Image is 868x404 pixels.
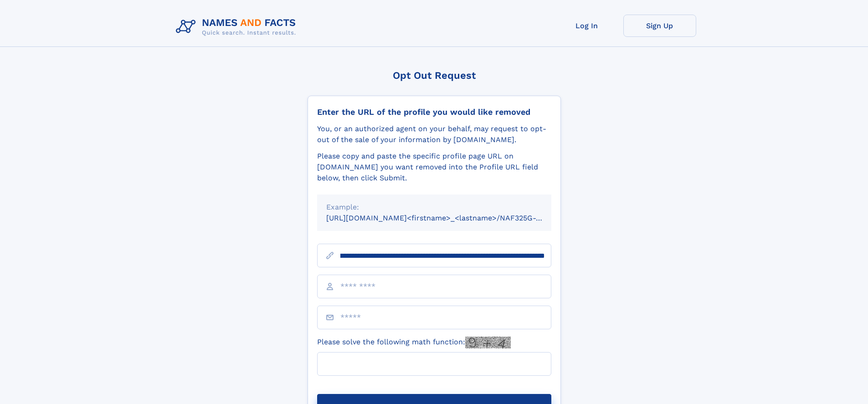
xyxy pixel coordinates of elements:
[317,337,511,348] label: Please solve the following math function:
[550,15,623,37] a: Log In
[326,214,569,222] small: [URL][DOMAIN_NAME]<firstname>_<lastname>/NAF325G-xxxxxxxx
[326,202,542,213] div: Example:
[317,123,551,145] div: You, or an authorized agent on your behalf, may request to opt-out of the sale of your informatio...
[623,15,696,37] a: Sign Up
[308,70,561,81] div: Opt Out Request
[172,15,303,39] img: Logo Names and Facts
[317,107,551,117] div: Enter the URL of the profile you would like removed
[317,151,551,184] div: Please copy and paste the specific profile page URL on [DOMAIN_NAME] you want removed into the Pr...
